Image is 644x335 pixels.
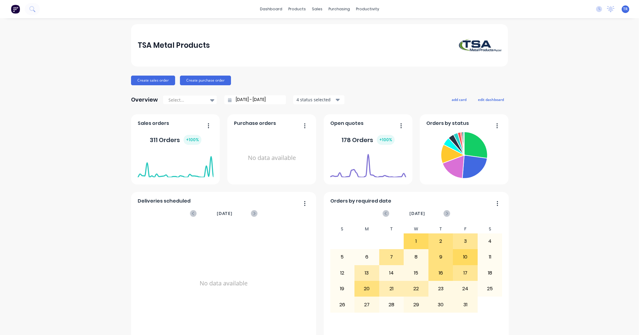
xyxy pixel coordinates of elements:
div: 30 [429,297,453,312]
div: 10 [453,249,477,265]
div: 8 [404,249,428,265]
div: 16 [429,265,453,281]
div: 29 [404,297,428,312]
button: add card [448,96,470,103]
div: 17 [453,265,477,281]
div: Overview [131,94,158,106]
div: F [453,225,478,233]
div: 2 [429,234,453,249]
div: 24 [453,281,477,296]
span: [DATE] [409,210,425,217]
div: 13 [355,265,379,281]
div: 25 [478,281,502,296]
div: sales [309,5,325,14]
img: Factory [11,5,20,14]
div: 311 Orders [150,135,201,145]
div: 20 [355,281,379,296]
span: Sales orders [138,120,169,127]
div: 4 [478,234,502,249]
div: 6 [355,249,379,265]
span: Open quotes [330,120,364,127]
span: Orders by status [426,120,469,127]
div: 26 [330,297,354,312]
img: TSA Metal Products [459,39,501,52]
div: 21 [380,281,404,296]
span: Purchase orders [234,120,276,127]
div: TSA Metal Products [138,39,210,51]
div: 23 [429,281,453,296]
div: S [330,225,355,233]
div: 12 [330,265,354,281]
div: 15 [404,265,428,281]
span: [DATE] [217,210,232,217]
div: + 100 % [184,135,201,145]
div: 28 [380,297,404,312]
div: 4 status selected [296,96,335,103]
div: S [478,225,502,233]
div: 11 [478,249,502,265]
button: Create purchase order [180,76,231,85]
div: 14 [380,265,404,281]
div: 5 [330,249,354,265]
div: 7 [380,249,404,265]
button: 4 status selected [293,95,344,104]
button: edit dashboard [474,96,508,103]
span: TR [623,6,628,12]
div: 1 [404,234,428,249]
div: M [354,225,379,233]
button: Create sales order [131,76,175,85]
div: 9 [429,249,453,265]
div: 27 [355,297,379,312]
div: 18 [478,265,502,281]
div: 31 [453,297,477,312]
div: No data available [234,129,310,187]
div: T [428,225,453,233]
a: dashboard [257,5,285,14]
div: 3 [453,234,477,249]
div: W [404,225,428,233]
div: 19 [330,281,354,296]
div: T [379,225,404,233]
div: products [285,5,309,14]
div: purchasing [325,5,353,14]
div: + 100 % [377,135,395,145]
div: 178 Orders [341,135,395,145]
div: 22 [404,281,428,296]
span: Deliveries scheduled [138,197,191,205]
div: productivity [353,5,382,14]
